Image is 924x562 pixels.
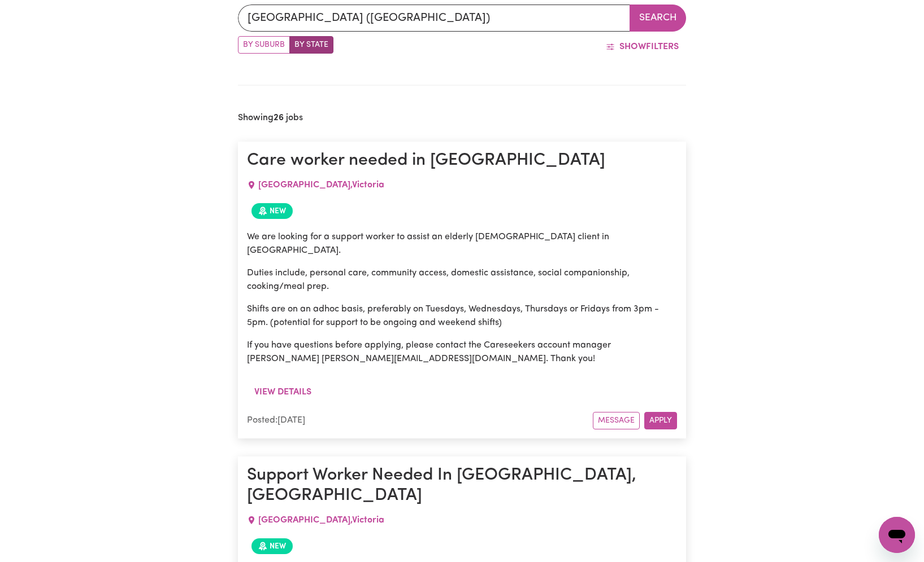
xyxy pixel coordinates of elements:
p: If you have questions before applying, please contact the Careseekers account manager [PERSON_NAM... [247,339,678,366]
h1: Care worker needed in [GEOGRAPHIC_DATA] [247,151,678,171]
div: Posted: [DATE] [247,414,593,427]
iframe: Button to launch messaging window [879,517,915,553]
p: Shifts are on an adhoc basis, preferably on Tuesdays, Wednesdays, Thursdays or Fridays from 3pm -... [247,302,678,330]
label: Search by state [289,36,333,54]
b: 26 [274,113,284,122]
p: We are looking for a support worker to assist an elderly [DEMOGRAPHIC_DATA] client in [GEOGRAPHIC... [247,230,678,257]
button: Search [630,5,686,32]
p: Duties include, personal care, community access, domestic assistance, social companionship, cooki... [247,266,678,293]
span: [GEOGRAPHIC_DATA] , Victoria [258,516,384,525]
button: ShowFilters [598,36,686,58]
button: Apply for this job [644,412,677,429]
h1: Support Worker Needed In [GEOGRAPHIC_DATA], [GEOGRAPHIC_DATA] [247,466,678,507]
span: [GEOGRAPHIC_DATA] , Victoria [258,181,384,190]
h2: Showing jobs [238,113,303,124]
span: Job posted within the last 30 days [251,538,293,554]
input: e.g. New South Wales, or NSW [238,5,631,32]
label: Search by suburb/post code [238,36,290,54]
button: Message [593,412,640,429]
span: Show [619,42,646,51]
span: Job posted within the last 30 days [251,203,293,219]
button: View details [247,381,319,403]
